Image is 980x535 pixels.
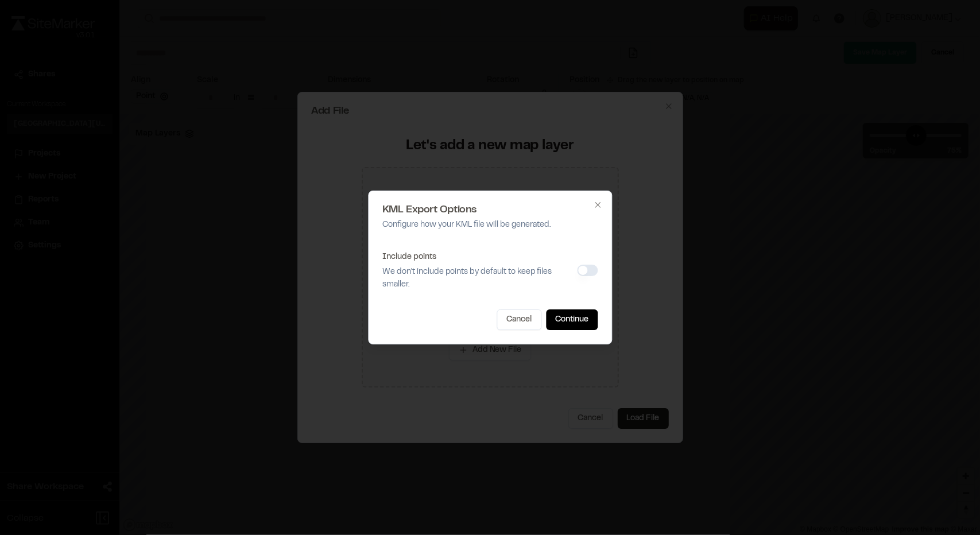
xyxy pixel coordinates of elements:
[382,205,598,215] h2: KML Export Options
[546,309,598,330] button: Continue
[497,309,541,330] button: Cancel
[382,219,598,231] p: Configure how your KML file will be generated.
[382,254,436,261] label: Include points
[382,266,572,291] p: We don't include points by default to keep files smaller.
